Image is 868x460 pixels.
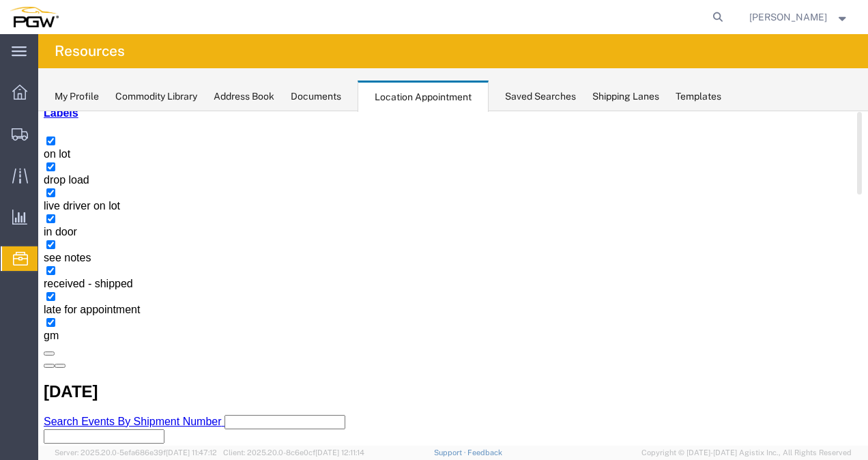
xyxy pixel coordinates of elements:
[214,89,274,104] div: Address Book
[5,304,184,316] span: Search Events By Shipment Number
[8,51,17,60] input: drop load
[8,103,17,112] input: in door
[8,155,17,164] input: received - shipped
[5,167,95,178] span: received - shipped
[8,207,17,216] input: gm
[5,37,32,48] span: on lot
[5,115,39,126] span: in door
[749,10,827,25] span: Adrian Castro
[749,9,850,25] button: [PERSON_NAME]
[8,25,17,34] input: on lot
[5,271,824,290] h2: [DATE]
[10,7,59,27] img: logo
[8,181,17,190] input: late for appointment
[315,448,364,457] span: [DATE] 12:11:14
[115,89,197,104] div: Commodity Library
[5,141,53,152] span: see notes
[5,304,186,316] a: Search Events By Shipment Number
[8,129,17,138] input: see notes
[467,448,502,457] a: Feedback
[8,77,17,86] input: live driver on lot
[592,89,659,104] div: Shipping Lanes
[5,218,20,230] span: gm
[358,81,489,112] div: Location Appointment
[676,89,721,104] div: Templates
[641,447,852,459] span: Copyright © [DATE]-[DATE] Agistix Inc., All Rights Reserved
[55,89,99,104] div: My Profile
[5,192,102,204] span: late for appointment
[5,89,82,100] span: live driver on lot
[38,111,868,446] iframe: FS Legacy Container
[5,63,51,74] span: drop load
[166,448,217,457] span: [DATE] 11:47:12
[291,89,341,104] div: Documents
[55,448,217,457] span: Server: 2025.20.0-5efa686e39f
[434,448,468,457] a: Support
[55,34,125,68] h4: Resources
[223,448,364,457] span: Client: 2025.20.0-8c6e0cf
[505,89,576,104] div: Saved Searches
